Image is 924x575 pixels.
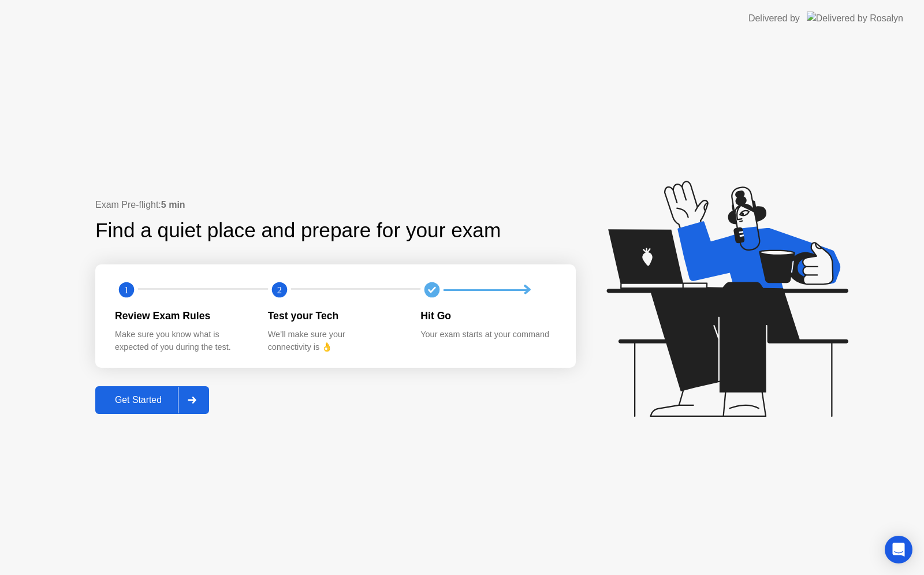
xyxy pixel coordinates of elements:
img: Delivered by Rosalyn [807,12,903,25]
div: Hit Go [420,308,555,323]
div: Delivered by [748,12,800,25]
div: Exam Pre-flight: [95,198,576,212]
div: Your exam starts at your command [420,328,555,341]
text: 2 [277,285,282,296]
b: 5 min [161,200,185,210]
button: Get Started [95,386,209,414]
div: Make sure you know what is expected of you during the test. [115,328,249,353]
div: Get Started [99,395,178,405]
div: Review Exam Rules [115,308,249,323]
div: Test your Tech [268,308,403,323]
text: 1 [124,285,129,296]
div: We’ll make sure your connectivity is 👌 [268,328,403,353]
div: Open Intercom Messenger [885,536,912,563]
div: Find a quiet place and prepare for your exam [95,215,502,246]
